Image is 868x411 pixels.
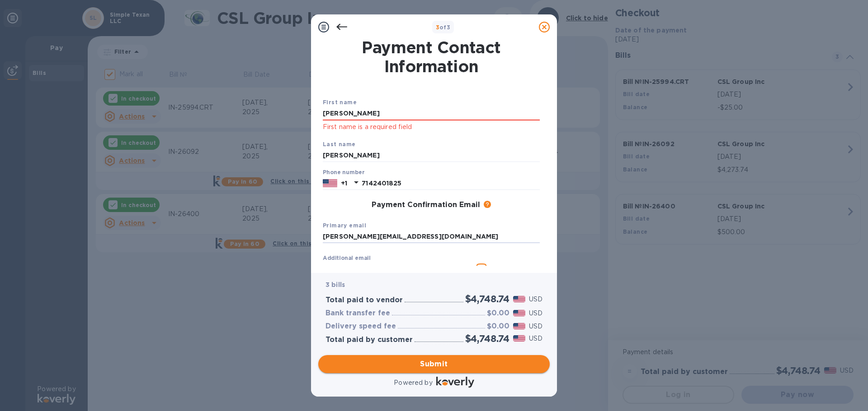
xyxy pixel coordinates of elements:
img: USD [513,310,525,316]
b: Primary email [323,222,366,229]
span: Submit [325,359,542,369]
input: Enter additional email [323,262,472,276]
h1: Payment Contact Information [323,38,540,76]
h2: $4,748.74 [465,293,509,305]
b: First name [323,99,357,106]
b: Last name [323,141,356,148]
img: US [323,178,337,188]
input: Enter your last name [323,149,540,162]
h3: Total paid by customer [325,336,413,344]
h3: $0.00 [487,309,509,318]
h3: Delivery speed fee [325,322,396,331]
p: Powered by [394,378,432,388]
u: Add to the list [491,265,540,272]
p: First name is a required field [323,122,540,132]
img: Logo [436,377,474,388]
h3: Total paid to vendor [325,296,403,305]
label: Additional email [323,256,371,261]
b: of 3 [436,24,451,31]
input: Enter your phone number [362,176,540,190]
label: Phone number [323,170,364,175]
input: Enter your first name [323,107,540,120]
b: 3 bills [325,281,345,288]
p: USD [529,295,542,304]
button: Submit [318,355,550,373]
p: +1 [341,179,347,188]
span: 3 [436,24,439,31]
h3: Payment Confirmation Email [372,201,480,209]
p: USD [529,309,542,318]
h3: Bank transfer fee [325,309,390,318]
img: USD [513,296,525,302]
img: USD [513,323,525,329]
h2: $4,748.74 [465,333,509,344]
p: USD [529,322,542,331]
h3: $0.00 [487,322,509,331]
img: USD [513,335,525,342]
p: USD [529,334,542,343]
input: Enter your primary name [323,230,540,244]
